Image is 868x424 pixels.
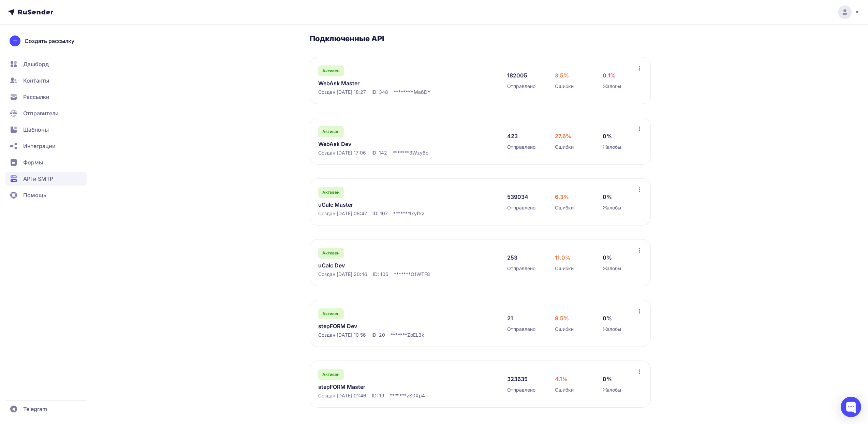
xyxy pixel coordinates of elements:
span: Формы [23,158,43,166]
span: Ошибки [555,83,574,90]
span: Рассылки [23,93,49,101]
span: 27.6% [555,132,571,140]
span: zS0Xp4 [407,392,425,399]
h3: Подключенные API [310,34,651,43]
span: Ошибки [555,144,574,150]
span: Дашборд [23,60,49,68]
span: Помощь [23,191,46,199]
span: Активен [322,68,339,74]
span: Отправлено [507,204,535,211]
span: Шаблоны [23,126,49,134]
span: ID: 348 [371,89,388,96]
span: Создан [DATE] 18:27 [318,89,366,96]
span: Жалобы [603,83,621,90]
span: ID: 106 [373,271,388,278]
span: Создан [DATE] 10:56 [318,332,366,338]
a: uCalc Master [318,201,458,209]
span: Активен [322,372,339,377]
span: 0% [603,314,612,322]
span: Жалобы [603,144,621,150]
span: Создан [DATE] 20:46 [318,271,367,278]
span: Отправлено [507,326,535,333]
span: Создать рассылку [25,37,74,45]
span: Контакты [23,76,49,85]
span: ID: 107 [372,210,388,217]
a: WebAsk Dev [318,140,458,148]
span: 0.1% [603,71,616,79]
span: Ошибки [555,204,574,211]
span: Отправлено [507,144,535,150]
a: uCalc Dev [318,261,458,269]
a: stepFORM Master [318,383,458,391]
span: 0% [603,253,612,262]
span: O1WTF8 [411,271,430,278]
span: Ошибки [555,386,574,393]
span: YMa6DY [410,89,431,96]
span: Создан [DATE] 01:46 [318,392,366,399]
a: WebAsk Master [318,79,458,87]
span: 323635 [507,375,528,383]
span: 11.0% [555,253,571,262]
span: ID: 142 [371,149,387,156]
span: ID: 20 [371,332,385,338]
span: 6.3% [555,193,569,201]
a: stepFORM Dev [318,322,458,330]
span: Активен [322,129,339,134]
span: Создан [DATE] 17:06 [318,149,366,156]
span: 182005 [507,71,527,79]
span: 0% [603,375,612,383]
span: Отправители [23,109,59,117]
span: Жалобы [603,265,621,272]
span: Отправлено [507,386,535,393]
span: 539034 [507,193,528,201]
span: Telegram [23,405,47,413]
span: Отправлено [507,83,535,90]
span: ID: 19 [372,392,384,399]
span: 0% [603,132,612,140]
span: IxyftQ [410,210,424,217]
span: Жалобы [603,326,621,333]
span: API и SMTP [23,175,53,183]
span: Интеграции [23,142,56,150]
span: Активен [322,250,339,256]
span: Жалобы [603,204,621,211]
span: Жалобы [603,386,621,393]
span: 0% [603,193,612,201]
span: Активен [322,190,339,195]
span: 3.5% [555,71,569,79]
span: ZoEL3k [407,332,424,338]
span: 3Wzy8o [409,149,428,156]
span: Активен [322,311,339,317]
span: 423 [507,132,518,140]
span: 4.1% [555,375,568,383]
span: Ошибки [555,326,574,333]
span: 9.5% [555,314,569,322]
span: Отправлено [507,265,535,272]
span: Создан [DATE] 08:47 [318,210,367,217]
span: Ошибки [555,265,574,272]
span: 21 [507,314,513,322]
span: 253 [507,253,517,262]
a: Telegram [5,402,87,416]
